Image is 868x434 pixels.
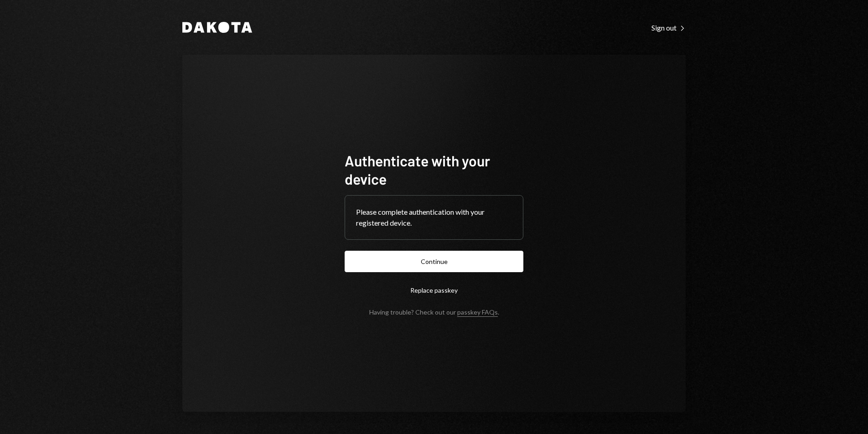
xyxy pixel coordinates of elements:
[369,308,499,316] div: Having trouble? Check out our .
[651,23,686,32] div: Sign out
[356,207,512,228] div: Please complete authentication with your registered device.
[345,151,523,188] h1: Authenticate with your device
[651,22,686,32] a: Sign out
[345,251,523,272] button: Continue
[457,308,498,317] a: passkey FAQs
[345,279,523,301] button: Replace passkey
